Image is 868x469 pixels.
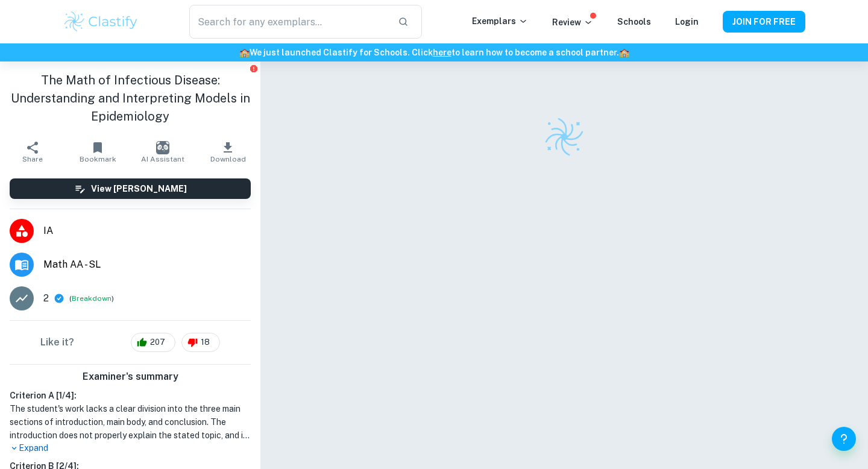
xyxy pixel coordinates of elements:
[43,291,49,306] p: 2
[181,333,220,352] div: 18
[43,224,251,238] span: IA
[131,333,175,352] div: 207
[43,257,251,272] span: Math AA - SL
[2,46,866,59] h6: We just launched Clastify for Schools. Click to learn how to become a school partner.
[10,402,251,442] h1: The student's work lacks a clear division into the three main sections of introduction, main body...
[156,141,169,154] img: AI Assistant
[249,64,258,73] button: Report issue
[72,293,112,304] button: Breakdown
[552,16,593,29] p: Review
[617,17,651,27] a: Schools
[194,336,216,348] span: 18
[10,389,251,402] h6: Criterion A [ 1 / 4 ]:
[619,48,629,57] span: 🏫
[210,155,246,163] span: Download
[239,48,250,57] span: 🏫
[40,335,74,350] h6: Like it?
[543,116,585,158] img: Clastify logo
[195,135,260,169] button: Download
[5,370,256,384] h6: Examiner's summary
[143,336,172,348] span: 207
[10,71,251,125] h1: The Math of Infectious Disease: Understanding and Interpreting Models in Epidemiology
[22,155,43,163] span: Share
[91,182,187,195] h6: View [PERSON_NAME]
[130,135,195,169] button: AI Assistant
[832,427,856,451] button: Help and Feedback
[65,135,130,169] button: Bookmark
[10,178,251,199] button: View [PERSON_NAME]
[141,155,184,163] span: AI Assistant
[675,17,699,27] a: Login
[472,14,528,28] p: Exemplars
[80,155,116,163] span: Bookmark
[433,48,451,57] a: here
[10,442,251,455] p: Expand
[63,10,139,34] img: Clastify logo
[723,11,805,33] button: JOIN FOR FREE
[189,5,388,39] input: Search for any exemplars...
[69,293,114,304] span: ( )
